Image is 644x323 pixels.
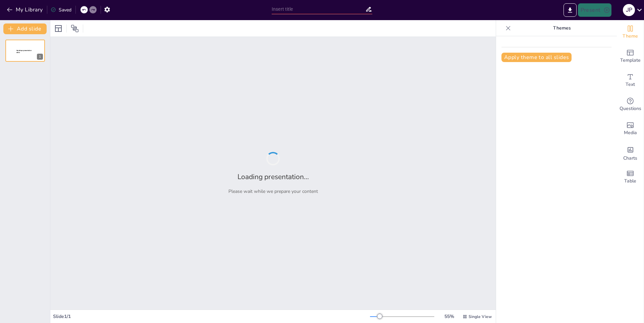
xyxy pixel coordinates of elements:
[623,4,635,16] div: J P
[624,177,636,185] span: Table
[441,313,457,320] div: 55 %
[37,54,43,60] div: 1
[51,7,71,13] div: Saved
[53,23,64,34] div: Layout
[514,20,610,36] p: Themes
[624,129,637,137] span: Media
[272,4,365,14] input: Insert title
[53,313,370,320] div: Slide 1 / 1
[623,3,635,17] button: J P
[501,53,572,62] button: Apply theme to all slides
[623,155,637,162] span: Charts
[71,24,79,33] span: Position
[578,3,611,17] button: Present
[617,20,644,44] div: Change the overall theme
[617,44,644,68] div: Add ready made slides
[617,117,644,141] div: Add images, graphics, shapes or video
[237,172,309,181] h2: Loading presentation...
[469,314,492,319] span: Single View
[620,105,641,112] span: Questions
[626,81,635,88] span: Text
[16,50,32,53] span: Sendsteps presentation editor
[617,68,644,93] div: Add text boxes
[5,4,46,15] button: My Library
[5,40,45,62] div: 1
[617,165,644,189] div: Add a table
[228,188,318,195] p: Please wait while we prepare your content
[617,141,644,165] div: Add charts and graphs
[623,33,638,40] span: Theme
[563,3,577,17] button: Export to PowerPoint
[620,57,641,64] span: Template
[3,23,47,34] button: Add slide
[617,93,644,117] div: Get real-time input from your audience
